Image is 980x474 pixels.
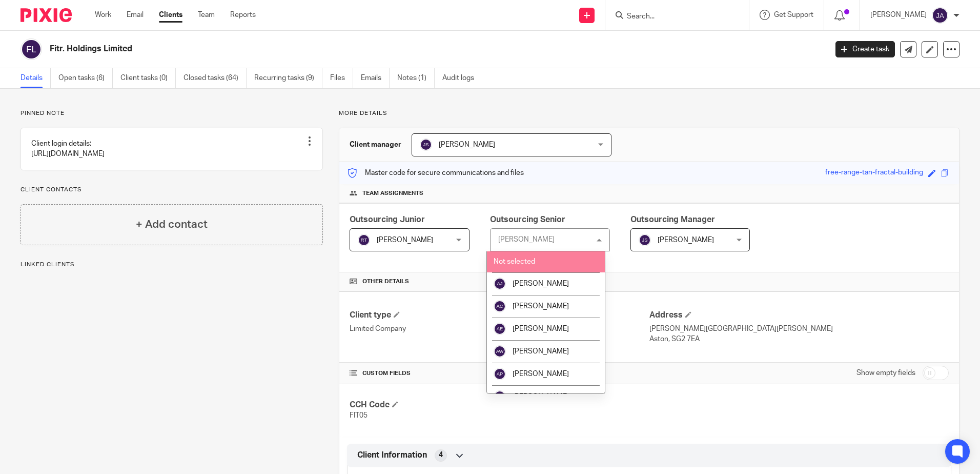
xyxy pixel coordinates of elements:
[490,215,565,224] span: Outsourcing Senior
[357,450,427,461] span: Client Information
[120,68,176,88] a: Client tasks (0)
[350,324,649,334] p: Limited Company
[397,68,435,88] a: Notes (1)
[198,10,215,20] a: Team
[350,412,367,419] span: FIT05
[21,8,72,22] img: Pixie
[932,7,948,24] img: svg%3E
[494,368,506,380] img: svg%3E
[350,400,649,410] h4: CCH Code
[513,280,569,287] span: [PERSON_NAME]
[330,68,353,88] a: Files
[835,41,895,57] a: Create task
[870,10,927,20] p: [PERSON_NAME]
[439,141,495,148] span: [PERSON_NAME]
[362,278,409,286] span: Other details
[494,390,506,403] img: svg%3E
[183,68,247,88] a: Closed tasks (64)
[377,236,433,244] span: [PERSON_NAME]
[347,168,524,178] p: Master code for secure communications and files
[358,234,370,246] img: svg%3E
[254,68,322,88] a: Recurring tasks (9)
[58,68,113,88] a: Open tasks (6)
[339,109,959,117] p: More details
[362,189,423,197] span: Team assignments
[649,334,949,344] p: Aston, SG2 7EA
[21,38,42,60] img: svg%3E
[420,139,432,151] img: svg%3E
[494,345,506,358] img: svg%3E
[658,236,714,244] span: [PERSON_NAME]
[21,261,323,269] p: Linked clients
[159,10,182,20] a: Clients
[136,216,208,232] h4: + Add contact
[439,450,443,460] span: 4
[350,140,401,150] h3: Client manager
[649,324,949,334] p: [PERSON_NAME][GEOGRAPHIC_DATA][PERSON_NAME]
[361,68,390,88] a: Emails
[626,12,718,22] input: Search
[639,234,651,246] img: svg%3E
[350,310,649,321] h4: Client type
[825,167,923,179] div: free-range-tan-fractal-building
[494,258,535,265] span: Not selected
[630,215,715,224] span: Outsourcing Manager
[856,368,915,378] label: Show empty fields
[21,186,323,194] p: Client contacts
[21,68,51,88] a: Details
[513,303,569,310] span: [PERSON_NAME]
[513,325,569,332] span: [PERSON_NAME]
[95,10,111,20] a: Work
[774,11,813,18] span: Get Support
[442,68,482,88] a: Audit logs
[498,236,555,243] div: [PERSON_NAME]
[350,369,649,378] h4: CUSTOM FIELDS
[513,348,569,355] span: [PERSON_NAME]
[513,393,569,400] span: [PERSON_NAME]
[230,10,256,20] a: Reports
[494,323,506,335] img: svg%3E
[494,300,506,312] img: svg%3E
[127,10,144,20] a: Email
[494,278,506,290] img: svg%3E
[649,310,949,321] h4: Address
[350,215,425,224] span: Outsourcing Junior
[513,370,569,378] span: [PERSON_NAME]
[21,109,323,117] p: Pinned note
[50,44,666,54] h2: Fitr. Holdings Limited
